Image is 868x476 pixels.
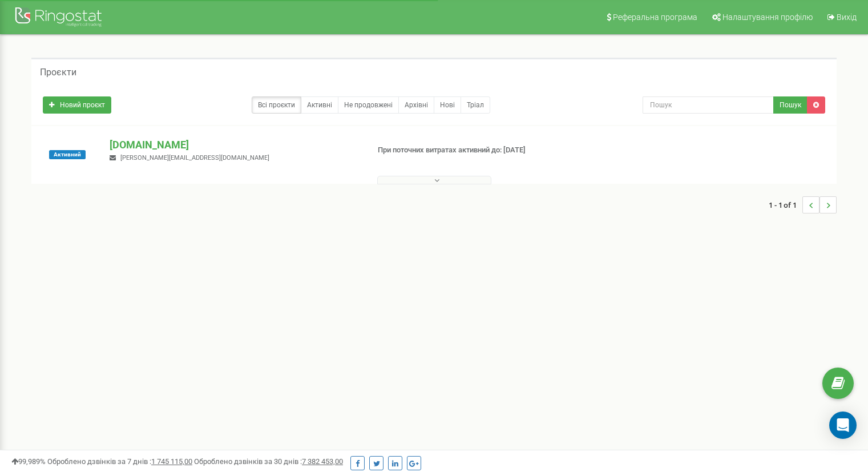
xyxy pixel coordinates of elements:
span: Реферальна програма [613,13,697,22]
nav: ... [769,185,837,225]
span: Оброблено дзвінків за 30 днів : [194,457,343,466]
span: Активний [49,150,86,159]
u: 1 745 115,00 [151,457,192,466]
button: Пошук [773,96,808,114]
u: 7 382 453,00 [302,457,343,466]
a: Тріал [461,96,490,114]
input: Пошук [643,96,774,114]
a: Активні [301,96,338,114]
div: Open Intercom Messenger [829,412,857,439]
span: Вихід [837,13,857,22]
span: 99,989% [11,457,46,466]
a: Нові [434,96,461,114]
a: Архівні [398,96,434,114]
a: Всі проєкти [252,96,301,114]
a: Не продовжені [338,96,399,114]
p: При поточних витратах активний до: [DATE] [378,145,560,156]
span: Налаштування профілю [722,13,813,22]
span: Оброблено дзвінків за 7 днів : [47,457,192,466]
p: [DOMAIN_NAME] [110,138,359,152]
span: 1 - 1 of 1 [769,196,802,213]
h5: Проєкти [40,67,76,78]
span: [PERSON_NAME][EMAIL_ADDRESS][DOMAIN_NAME] [120,154,269,162]
a: Новий проєкт [43,96,111,114]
